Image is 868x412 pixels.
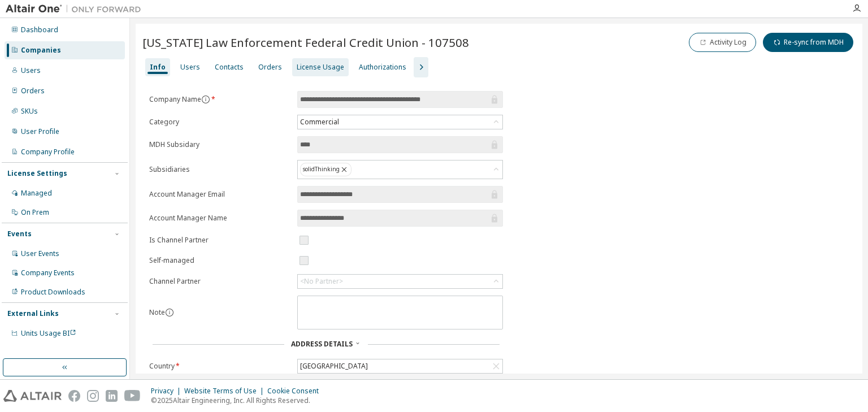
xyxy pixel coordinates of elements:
[201,95,210,104] button: information
[7,309,59,318] div: External Links
[87,390,99,402] img: instagram.svg
[149,307,165,317] label: Note
[21,107,38,116] div: SKUs
[21,268,75,277] div: Company Events
[763,33,853,52] button: Re-sync from MDH
[7,229,32,238] div: Events
[298,116,341,128] div: Commercial
[21,86,45,96] div: Orders
[21,208,49,217] div: On Prem
[300,163,351,176] div: solidThinking
[124,390,141,402] img: youtube.svg
[258,63,282,72] div: Orders
[149,190,290,199] label: Account Manager Email
[215,63,244,72] div: Contacts
[21,148,75,157] div: Company Profile
[68,390,80,402] img: facebook.svg
[142,34,469,50] span: [US_STATE] Law Enforcement Federal Credit Union - 107508
[689,33,756,52] button: Activity Log
[298,161,502,179] div: solidThinking
[3,390,62,402] img: altair_logo.svg
[151,387,184,396] div: Privacy
[184,387,267,396] div: Website Terms of Use
[149,256,290,265] label: Self-managed
[359,63,406,72] div: Authorizations
[165,308,174,317] button: information
[297,63,344,72] div: License Usage
[21,46,61,55] div: Companies
[149,95,290,104] label: Company Name
[298,359,502,373] div: [GEOGRAPHIC_DATA]
[149,118,290,127] label: Category
[300,277,343,286] div: <No Partner>
[106,390,118,402] img: linkedin.svg
[6,3,147,15] img: Altair One
[21,288,85,297] div: Product Downloads
[149,277,290,286] label: Channel Partner
[291,339,353,349] span: Address Details
[149,236,290,245] label: Is Channel Partner
[149,214,290,223] label: Account Manager Name
[21,328,76,338] span: Units Usage BI
[298,115,502,129] div: Commercial
[21,249,59,258] div: User Events
[21,25,58,34] div: Dashboard
[149,362,290,371] label: Country
[21,189,52,198] div: Managed
[267,387,325,396] div: Cookie Consent
[150,63,166,72] div: Info
[149,140,290,149] label: MDH Subsidary
[149,165,290,174] label: Subsidiaries
[298,275,502,288] div: <No Partner>
[21,127,59,136] div: User Profile
[7,169,67,178] div: License Settings
[21,66,41,75] div: Users
[151,396,325,405] p: © 2025 Altair Engineering, Inc. All Rights Reserved.
[298,360,370,372] div: [GEOGRAPHIC_DATA]
[180,63,200,72] div: Users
